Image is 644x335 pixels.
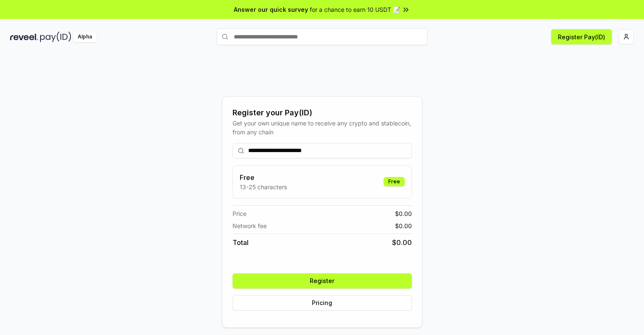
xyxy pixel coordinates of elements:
[233,209,246,218] span: Price
[240,172,287,182] h3: Free
[240,182,287,191] p: 13-25 characters
[233,119,412,136] div: Get your own unique name to receive any crypto and stablecoin, from any chain
[73,32,97,42] div: Alpha
[395,209,412,218] span: $ 0.00
[233,237,249,248] span: Total
[10,32,38,42] img: reveel_dark
[40,32,71,42] img: pay_id
[384,177,405,186] div: Free
[551,29,612,44] button: Register Pay(ID)
[233,221,267,230] span: Network fee
[310,5,400,14] span: for a chance to earn 10 USDT 📝
[234,5,308,14] span: Answer our quick survey
[395,221,412,230] span: $ 0.00
[233,273,412,289] button: Register
[392,237,412,248] span: $ 0.00
[233,295,412,310] button: Pricing
[233,107,412,119] div: Register your Pay(ID)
